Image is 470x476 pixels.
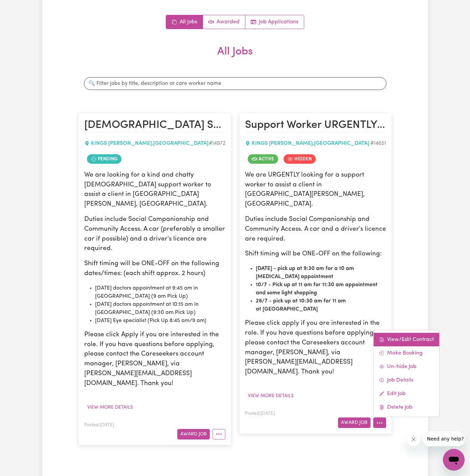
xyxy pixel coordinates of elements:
[79,45,392,69] h2: All Jobs
[248,154,278,164] span: Job is active
[373,330,440,417] div: More options
[374,360,439,373] a: Un-hide Job
[245,249,386,259] p: Shift timing will be ONE-OFF on the following:
[245,391,297,401] button: View more details
[370,139,386,148] div: Job ID #14651
[245,319,386,377] p: Please click apply if you are interested in the role. If you have questions before applying, plea...
[245,119,386,132] h2: Support Worker URGENTLY Needed in Kings Langley, NSW
[373,417,386,428] button: More options
[95,284,225,300] li: [DATE] doctors appointment at 9:45 am in [GEOGRAPHIC_DATA] (9 am Pick Up)
[245,15,304,29] a: Job applications
[84,330,225,389] p: Please click Apply if you are interested in the role. If you have questions before applying, plea...
[95,317,225,325] li: [DATE] Eye specialist (Pick Up 8:45 am/9 am)
[87,154,121,164] span: Job contract pending review by care worker
[84,215,225,254] p: Duties include Social Companionship and Community Access. A car (preferably a smaller car if poss...
[374,387,439,401] a: Edit Job
[166,15,203,29] a: All jobs
[423,431,465,446] iframe: Message from company
[84,139,209,148] div: KINGS [PERSON_NAME] , [GEOGRAPHIC_DATA]
[256,282,378,296] strong: 10/7 - Pick up at 11 am for 11:30 am appointment and some light shopping
[245,411,275,416] span: Posted: [DATE]
[256,298,346,312] strong: 28/7 - pick up at 10:30 am for 11 am at [GEOGRAPHIC_DATA]
[374,373,439,387] a: Job Details
[84,259,225,279] p: Shift timing will be ONE-OFF on the following dates/times: (each shift approx. 2 hours)
[284,154,316,164] span: Job is hidden
[84,423,114,427] span: Posted: [DATE]
[374,401,439,414] a: Delete Job
[209,139,225,148] div: Job ID #14972
[84,171,225,209] p: We are looking for a kind and chatty [DEMOGRAPHIC_DATA] support worker to assist a client in [GEO...
[203,15,245,29] a: Active jobs
[245,215,386,244] p: Duties include Social Companionship and Community Access. A car and a driver's licence are required.
[212,429,225,439] button: More options
[407,433,420,446] iframe: Close message
[245,139,370,148] div: KINGS [PERSON_NAME] , [GEOGRAPHIC_DATA]
[374,333,439,346] a: View/Edit Contract
[84,119,225,132] h2: Female Support Worker Needed in Kings Langley, NSW
[84,77,386,90] input: 🔍 Filter jobs by title, description or care worker name
[374,346,439,360] a: Make Booking
[245,171,386,209] p: We are URGENTLY looking for a support worker to assist a client in [GEOGRAPHIC_DATA][PERSON_NAME]...
[95,300,225,317] li: [DATE] doctors appointment at 10:15 am in [GEOGRAPHIC_DATA] (9:30 am Pick Up)
[443,449,465,471] iframe: Button to launch messaging window
[338,417,371,428] button: Award Job
[256,266,354,279] strong: [DATE] - pick up at 9:30 am for a 10 am [MEDICAL_DATA] appointment
[84,402,136,413] button: View more details
[177,429,210,439] button: Award Job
